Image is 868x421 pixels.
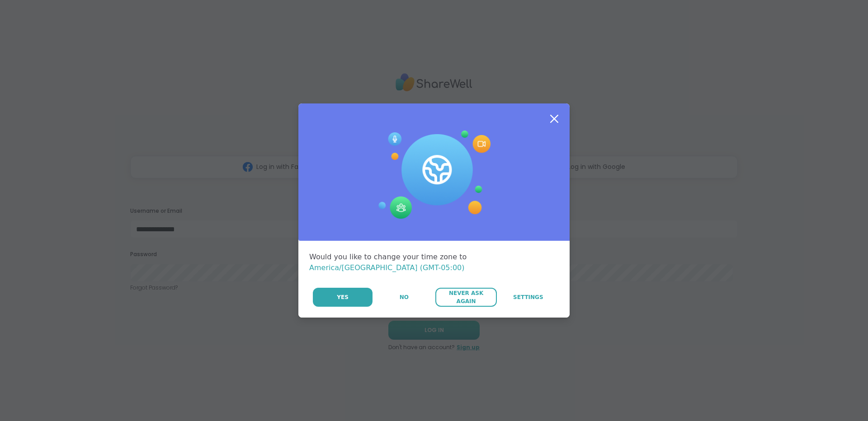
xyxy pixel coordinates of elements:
[377,131,491,219] img: Session Experience
[498,288,559,307] a: Settings
[513,293,543,301] span: Settings
[400,293,409,301] span: No
[440,289,492,305] span: Never Ask Again
[313,288,373,307] button: Yes
[309,252,559,273] div: Would you like to change your time zone to
[435,288,496,307] button: Never Ask Again
[309,263,465,272] span: America/[GEOGRAPHIC_DATA] (GMT-05:00)
[373,288,434,307] button: No
[337,293,349,301] span: Yes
